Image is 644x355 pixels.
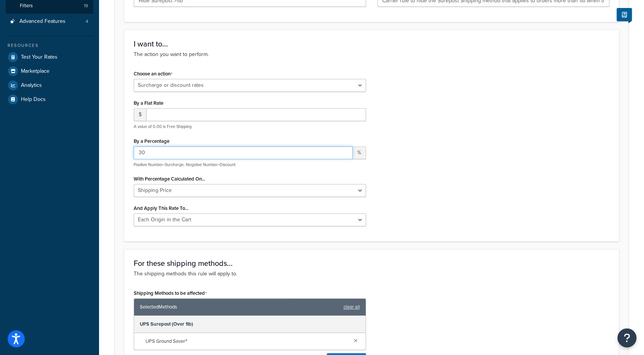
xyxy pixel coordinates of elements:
div: Resources [6,42,93,49]
a: Help Docs [6,93,93,106]
span: Advanced Features [19,18,66,25]
span: Filters [20,3,33,9]
p: A value of 0.00 is Free Shipping [134,124,366,130]
p: Positive Number=Surcharge, Negative Number=Discount [134,162,366,168]
span: $ [134,108,146,121]
li: Advanced Features [6,14,93,29]
span: UPS Ground Saver® [145,336,348,347]
span: Test Your Rates [21,54,58,61]
div: UPS Surepost (Over 1lb) [134,316,366,333]
label: By a Flat Rate [134,100,163,106]
label: Shipping Methods to be affected [134,290,207,296]
span: Selected Methods [140,302,340,312]
label: By a Percentage [134,138,169,144]
span: Marketplace [21,68,50,75]
button: Show Help Docs [617,8,632,21]
h3: I want to... [134,40,609,48]
h3: For these shipping methods... [134,259,609,267]
span: % [353,146,366,159]
label: Choose an action [134,71,173,77]
label: And Apply This Rate To... [134,205,189,211]
button: Open Resource Center [617,328,636,347]
a: clear all [344,302,360,312]
span: Analytics [21,82,42,89]
a: Marketplace [6,64,93,78]
span: Help Docs [21,96,46,103]
span: 19 [84,3,88,9]
span: 4 [86,18,88,25]
a: Test Your Rates [6,50,93,64]
p: The action you want to perform. [134,50,609,59]
label: With Percentage Calculated On... [134,176,205,182]
a: Advanced Features4 [6,14,93,29]
a: Analytics [6,78,93,92]
p: The shipping methods this rule will apply to. [134,270,609,278]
